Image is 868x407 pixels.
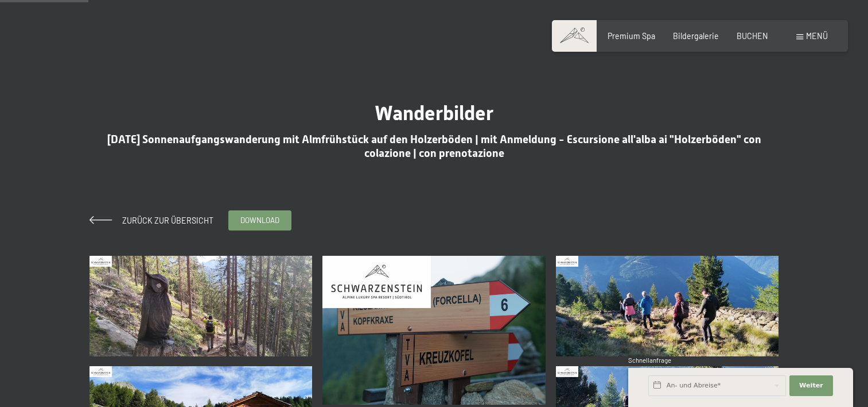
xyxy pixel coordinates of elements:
[114,216,213,225] span: Zurück zur Übersicht
[107,133,761,159] span: [DATE] Sonnenaufgangswanderung mit Almfrühstück auf den Holzerböden | mit Anmeldung - Escursione ...
[608,31,655,41] a: Premium Spa
[87,251,315,361] a: 04-09-2025
[628,356,671,364] span: Schnellanfrage
[322,256,546,405] img: 04-09-2025
[806,31,828,41] span: Menü
[556,256,779,356] img: 04-09-2025
[799,381,823,390] span: Weiter
[375,101,493,125] span: Wanderbilder
[89,216,213,225] a: Zurück zur Übersicht
[673,31,719,41] a: Bildergalerie
[553,251,781,361] a: 04-09-2025
[737,31,768,41] a: BUCHEN
[89,256,313,356] img: 04-09-2025
[789,375,833,396] button: Weiter
[240,215,279,225] span: download
[229,211,291,230] a: download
